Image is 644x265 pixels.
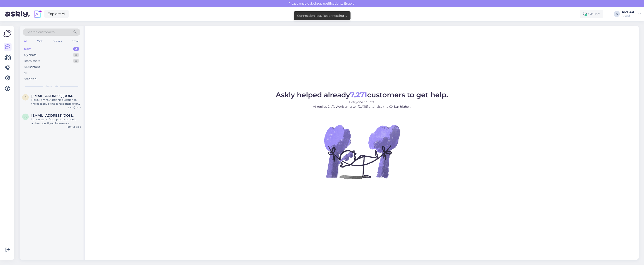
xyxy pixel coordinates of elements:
[276,91,448,99] span: Askly helped already customers to get help.
[31,94,77,98] span: stebik@gmail.com
[25,115,27,118] span: a
[36,38,44,44] div: Web
[45,84,59,88] span: New chats
[33,9,42,18] img: explore-ai
[622,10,641,17] a: AREAALAreaal
[71,38,80,44] div: Email
[24,65,40,69] div: AI Assistant
[44,10,69,18] a: Explore AI
[31,117,81,125] div: I understand. Your product should arrive soon. If you have more questions or need help, please co...
[622,10,637,14] div: AREAAL
[73,53,79,57] div: 0
[27,30,55,34] span: Search customers
[24,77,37,81] div: Archived
[25,96,26,99] span: s
[343,2,356,5] span: Enable
[297,13,347,18] div: Connection lost. Reconnecting ...
[3,29,12,38] img: Askly Logo
[68,106,81,109] div: [DATE] 12:29
[73,59,79,63] div: 0
[24,59,40,63] div: Team chats
[73,47,79,51] div: 2
[31,114,77,117] span: annabel.kallas@gmail.com
[24,47,31,51] div: New
[31,98,81,106] div: Hello, I am routing this question to the colleague who is responsible for this topic. The reply m...
[23,38,28,44] div: All
[323,112,401,191] img: No Chat active
[24,71,28,75] div: All
[614,11,620,17] div: A
[276,100,448,109] p: Everyone counts. AI replies 24/7. Work smarter [DATE] and raise the CX bar higher.
[580,10,603,18] div: Online
[67,125,81,129] div: [DATE] 12:09
[24,53,36,57] div: My chats
[622,14,637,17] div: Areaal
[350,91,367,99] b: 7,271
[52,38,63,44] div: Socials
